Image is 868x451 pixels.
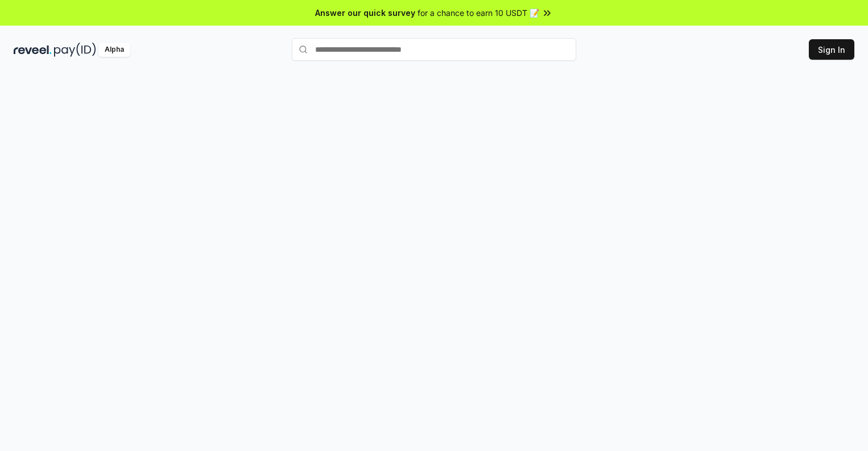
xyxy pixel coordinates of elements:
[98,43,130,57] div: Alpha
[54,43,96,57] img: pay_id
[418,7,539,19] span: for a chance to earn 10 USDT 📝
[809,39,854,60] button: Sign In
[315,7,415,19] span: Answer our quick survey
[14,43,52,57] img: reveel_dark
